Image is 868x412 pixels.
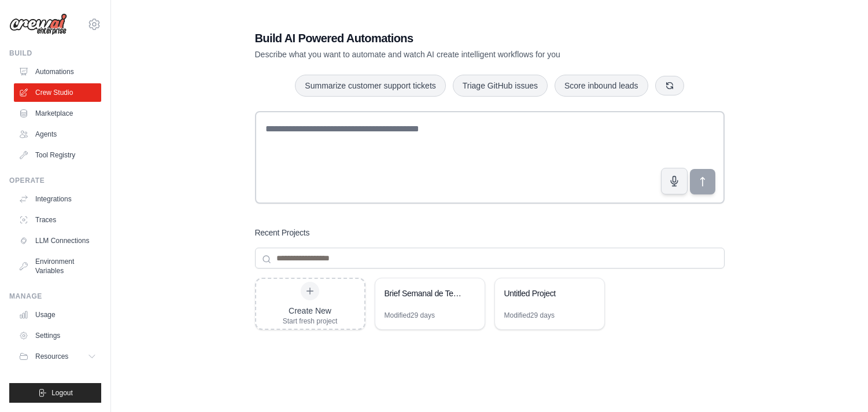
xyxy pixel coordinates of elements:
[810,356,868,412] iframe: Chat Widget
[255,49,644,60] p: Describe what you want to automate and watch AI create intelligent workflows for you
[385,311,435,320] div: Modified 29 days
[14,146,101,164] a: Tool Registry
[14,252,101,280] a: Environment Variables
[14,326,101,345] a: Settings
[283,317,338,326] div: Start fresh project
[14,104,101,123] a: Marketplace
[655,76,684,95] button: Get new suggestions
[385,288,464,299] div: Brief Semanal de Tendencias Conversacionales
[255,227,310,238] h3: Recent Projects
[14,83,101,102] a: Crew Studio
[661,168,688,194] button: Click to speak your automation idea
[9,383,101,403] button: Logout
[14,62,101,81] a: Automations
[51,388,73,398] span: Logout
[453,75,548,97] button: Triage GitHub issues
[504,288,583,299] div: Untitled Project
[555,75,648,97] button: Score inbound leads
[9,176,101,185] div: Operate
[14,190,101,208] a: Integrations
[9,13,67,35] img: Logo
[504,311,555,320] div: Modified 29 days
[14,306,101,324] a: Usage
[9,292,101,301] div: Manage
[283,305,338,317] div: Create New
[14,125,101,144] a: Agents
[14,211,101,229] a: Traces
[9,49,101,58] div: Build
[255,30,644,46] h1: Build AI Powered Automations
[295,75,445,97] button: Summarize customer support tickets
[14,347,101,366] button: Resources
[14,231,101,250] a: LLM Connections
[35,352,68,361] span: Resources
